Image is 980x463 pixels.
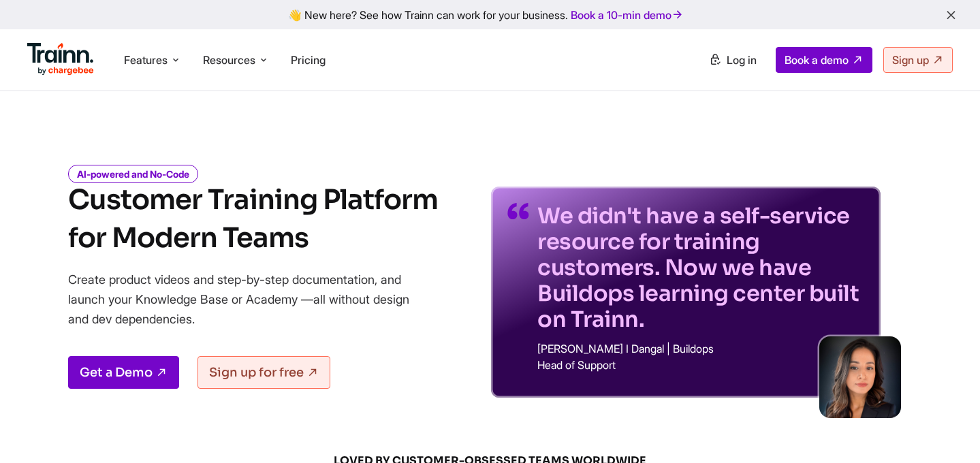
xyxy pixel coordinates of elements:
[727,53,757,67] span: Log in
[68,181,438,257] h1: Customer Training Platform for Modern Teams
[197,356,330,389] a: Sign up for free
[27,43,94,76] img: Trainn Logo
[8,8,972,21] div: 👋 New here? See how Trainn can work for your business.
[537,203,864,332] p: We didn't have a self-service resource for training customers. Now we have Buildops learning cent...
[568,5,686,25] a: Book a 10-min demo
[776,47,872,73] a: Book a demo
[68,356,179,389] a: Get a Demo
[701,48,765,72] a: Log in
[68,270,429,329] p: Create product videos and step-by-step documentation, and launch your Knowledge Base or Academy —...
[883,47,953,73] a: Sign up
[291,53,326,67] a: Pricing
[537,360,864,370] p: Head of Support
[507,203,529,219] img: quotes-purple.41a7099.svg
[203,52,255,67] span: Resources
[124,52,168,67] span: Features
[68,165,198,183] i: AI-powered and No-Code
[819,336,901,418] img: sabina-buildops.d2e8138.png
[892,53,929,67] span: Sign up
[537,343,864,354] p: [PERSON_NAME] I Dangal | Buildops
[785,53,849,67] span: Book a demo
